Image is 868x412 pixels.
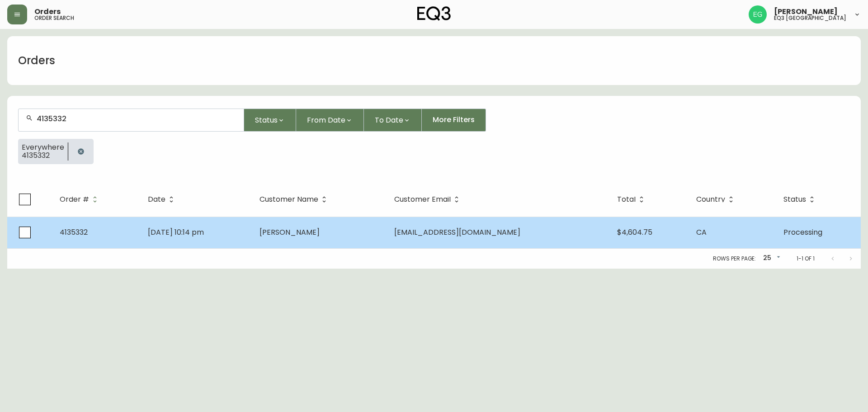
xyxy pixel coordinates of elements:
span: Country [696,195,737,204]
span: [PERSON_NAME] [259,227,320,237]
span: Status [783,197,806,202]
span: [PERSON_NAME] [774,8,838,15]
span: From Date [307,114,345,126]
button: More Filters [422,109,486,132]
h5: eq3 [GEOGRAPHIC_DATA] [774,15,846,21]
span: Total [617,197,636,202]
h5: order search [34,15,74,21]
p: Rows per page: [713,255,756,263]
span: $4,604.75 [617,227,652,237]
span: Date [148,195,177,204]
input: Search [37,114,236,123]
span: More Filters [433,115,475,125]
span: Date [148,197,165,202]
span: Total [617,195,647,204]
span: [DATE] 10:14 pm [148,227,204,237]
span: Status [783,195,818,204]
span: Customer Name [259,197,318,202]
span: [EMAIL_ADDRESS][DOMAIN_NAME] [394,227,520,237]
div: 25 [759,251,782,266]
img: db11c1629862fe82d63d0774b1b54d2b [749,5,767,24]
span: Everywhere [22,143,64,152]
span: To Date [375,114,403,126]
span: Customer Name [259,195,330,204]
button: To Date [364,109,422,132]
span: Country [696,197,725,202]
button: Status [244,109,296,132]
span: Customer Email [394,197,451,202]
span: Customer Email [394,195,462,204]
span: Order # [60,197,89,202]
span: CA [696,227,707,237]
span: Orders [34,8,61,15]
span: Processing [783,227,822,237]
p: 1-1 of 1 [797,255,815,263]
span: Status [255,114,278,126]
span: 4135332 [60,227,88,237]
h1: Orders [18,53,55,68]
button: From Date [296,109,364,132]
span: Order # [60,195,101,204]
span: 4135332 [22,152,64,160]
img: logo [417,6,451,21]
